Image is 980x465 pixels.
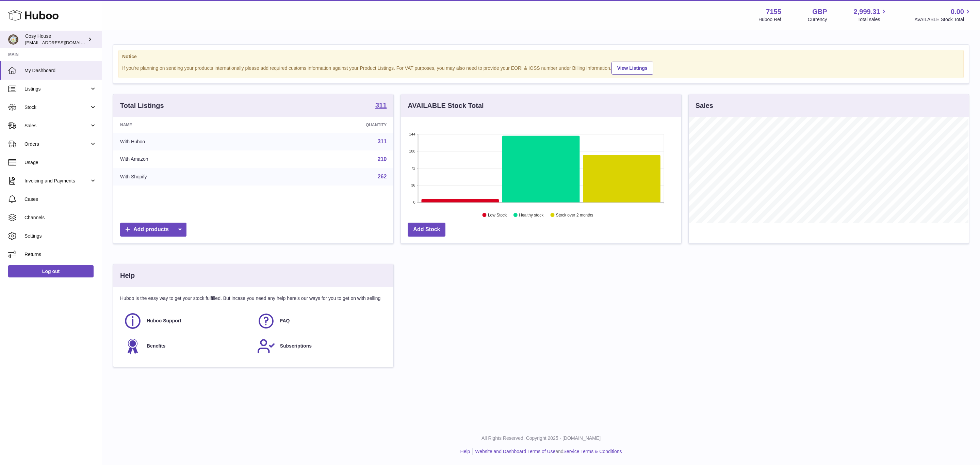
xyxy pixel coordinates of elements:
[375,102,387,110] a: 311
[25,33,86,46] div: Cosy House
[122,61,960,75] div: If you're planning on sending your products internationally please add required customs informati...
[24,178,89,184] span: Invoicing and Payments
[257,337,383,355] a: Subscriptions
[378,174,387,179] a: 262
[411,166,415,170] text: 72
[409,132,415,136] text: 144
[280,318,290,324] span: FAQ
[914,7,972,23] a: 0.00 AVAILABLE Stock Total
[519,213,544,218] text: Healthy stock
[808,16,827,23] div: Currency
[411,183,415,187] text: 36
[563,449,622,454] a: Service Terms & Conditions
[854,7,888,23] a: 2,999.31 Total sales
[124,312,250,330] a: Huboo Support
[409,149,415,153] text: 108
[696,101,713,110] h3: Sales
[556,213,593,218] text: Stock over 2 months
[120,295,387,302] p: Huboo is the easy way to get your stock fulfilled. But incase you need any help here's our ways f...
[122,53,960,60] strong: Notice
[378,156,387,162] a: 210
[951,7,964,16] span: 0.00
[25,40,100,45] span: [EMAIL_ADDRESS][DOMAIN_NAME]
[857,16,888,23] span: Total sales
[113,133,267,150] td: With Huboo
[611,62,653,75] a: View Listings
[24,141,89,147] span: Orders
[124,337,250,355] a: Benefits
[473,448,622,455] li: and
[413,200,415,204] text: 0
[280,343,312,349] span: Subscriptions
[267,117,394,133] th: Quantity
[120,101,164,110] h3: Total Listings
[408,101,484,110] h3: AVAILABLE Stock Total
[24,159,97,166] span: Usage
[113,150,267,168] td: With Amazon
[488,213,507,218] text: Low Stock
[8,265,94,277] a: Log out
[8,34,18,45] img: info@wholesomegoods.com
[378,139,387,144] a: 311
[147,343,165,349] span: Benefits
[108,435,975,442] p: All Rights Reserved. Copyright 2025 - [DOMAIN_NAME]
[460,449,470,454] a: Help
[24,123,89,129] span: Sales
[408,223,445,237] a: Add Stock
[812,7,827,16] strong: GBP
[257,312,383,330] a: FAQ
[24,196,97,203] span: Cases
[113,168,267,186] td: With Shopify
[854,7,880,16] span: 2,999.31
[24,104,89,111] span: Stock
[24,233,97,239] span: Settings
[758,16,781,23] div: Huboo Ref
[375,102,387,109] strong: 311
[120,271,135,280] h3: Help
[147,318,181,324] span: Huboo Support
[113,117,267,133] th: Name
[24,86,89,92] span: Listings
[120,223,186,237] a: Add products
[475,449,555,454] a: Website and Dashboard Terms of Use
[766,7,781,16] strong: 7155
[914,16,972,23] span: AVAILABLE Stock Total
[24,214,97,221] span: Channels
[24,251,97,258] span: Returns
[24,67,97,74] span: My Dashboard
